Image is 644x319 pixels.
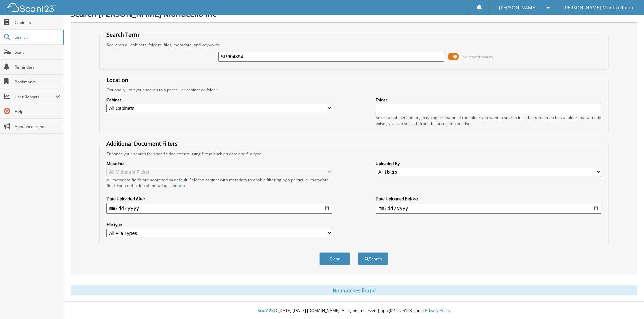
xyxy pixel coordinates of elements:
[106,203,332,214] input: start
[319,252,350,265] button: Clear
[103,87,605,93] div: Optionally limit your search to a particular cabinet or folder
[376,203,601,214] input: end
[106,97,332,103] label: Cabinet
[425,308,450,313] a: Privacy Policy
[610,287,644,319] iframe: Chat Widget
[103,31,142,38] legend: Search Term
[15,109,60,114] span: Help
[103,42,605,48] div: Searches all cabinets, folders, files, metadata, and keywords
[103,151,605,157] div: Enhance your search for specific documents using filters such as date and file type.
[64,302,644,319] div: © [DATE]-[DATE] [DOMAIN_NAME]. All rights reserved | appg02-scan123-com |
[376,196,601,202] label: Date Uploaded Before
[106,222,332,228] label: File type
[15,94,55,100] span: User Reports
[463,54,493,59] span: Advanced Search
[71,285,637,295] div: No matches found
[177,183,186,188] a: here
[15,79,60,85] span: Bookmarks
[15,20,60,25] span: Cabinets
[15,49,60,55] span: Scan
[563,6,634,10] span: [PERSON_NAME] Monticello Inc
[103,76,132,84] legend: Location
[376,161,601,166] label: Uploaded By
[106,196,332,202] label: Date Uploaded After
[15,64,60,70] span: Reminders
[15,34,59,40] span: Search
[15,124,60,129] span: Announcements
[106,161,332,166] label: Metadata
[358,252,388,265] button: Search
[499,6,537,10] span: [PERSON_NAME]
[106,177,332,188] div: All metadata fields are searched by default. Select a cabinet with metadata to enable filtering b...
[376,115,601,126] div: Select a cabinet and begin typing the name of the folder you want to search in. If the name match...
[103,140,181,148] legend: Additional Document Filters
[376,97,601,103] label: Folder
[7,3,57,12] img: scan123-logo-white.svg
[258,308,274,313] span: Scan123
